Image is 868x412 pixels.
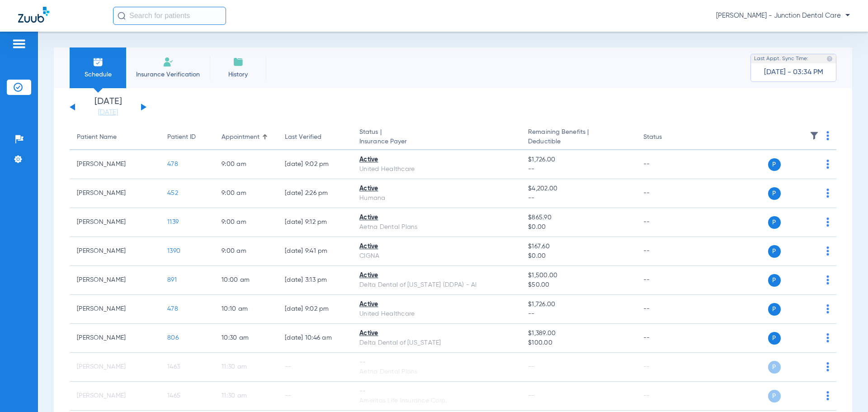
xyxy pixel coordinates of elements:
img: Search Icon [118,12,126,20]
div: United Healthcare [359,165,514,174]
td: [PERSON_NAME] [70,324,160,353]
td: [DATE] 9:02 PM [278,150,352,179]
span: Last Appt. Sync Time: [754,54,808,63]
img: History [233,57,244,67]
img: Zuub Logo [18,7,49,23]
span: $50.00 [528,280,628,290]
span: $4,202.00 [528,184,628,194]
a: [DATE] [81,108,135,117]
img: group-dot-blue.svg [826,246,829,256]
span: [PERSON_NAME] - Junction Dental Care [716,11,850,20]
span: $1,726.00 [528,155,628,165]
td: -- [636,179,697,208]
img: group-dot-blue.svg [826,333,829,342]
img: group-dot-blue.svg [826,391,829,400]
input: Search for patients [113,7,226,25]
span: 806 [167,335,179,341]
span: 478 [167,306,178,312]
span: P [768,390,781,403]
td: [DATE] 10:46 AM [278,324,352,353]
div: Patient ID [167,133,207,142]
span: $1,726.00 [528,300,628,309]
td: 11:30 AM [214,382,278,411]
th: Status | [352,125,521,150]
div: Last Verified [285,133,345,142]
span: 1465 [167,393,180,399]
span: 1390 [167,248,180,254]
div: Patient ID [167,133,196,142]
td: [DATE] 3:13 PM [278,266,352,295]
td: -- [636,266,697,295]
th: Remaining Benefits | [521,125,636,150]
span: Schedule [76,70,119,79]
img: group-dot-blue.svg [826,160,829,169]
li: [DATE] [81,97,135,117]
img: hamburger-icon [12,38,26,49]
div: Active [359,242,514,251]
span: $1,389.00 [528,329,628,338]
div: Active [359,300,514,309]
td: 9:00 AM [214,179,278,208]
span: Insurance Payer [359,137,514,147]
td: -- [636,208,697,237]
div: Active [359,329,514,338]
img: group-dot-blue.svg [826,304,829,313]
span: -- [528,194,628,203]
div: Ameritas Life Insurance Corp. [359,396,514,406]
div: Active [359,155,514,165]
span: $0.00 [528,223,628,232]
span: P [768,158,781,171]
div: Delta Dental of [US_STATE] (DDPA) - AI [359,280,514,290]
div: CIGNA [359,251,514,261]
span: P [768,332,781,345]
td: [PERSON_NAME] [70,208,160,237]
td: [DATE] 2:26 PM [278,179,352,208]
span: P [768,361,781,374]
td: 9:00 AM [214,237,278,266]
div: Delta Dental of [US_STATE] [359,338,514,348]
span: History [217,70,259,79]
img: group-dot-blue.svg [826,131,829,140]
img: group-dot-blue.svg [826,362,829,371]
div: Active [359,213,514,223]
th: Status [636,125,697,150]
span: $0.00 [528,251,628,261]
img: Manual Insurance Verification [163,57,174,67]
div: Active [359,184,514,194]
td: 9:00 AM [214,208,278,237]
td: -- [278,353,352,382]
img: group-dot-blue.svg [826,218,829,227]
span: [DATE] - 03:34 PM [764,68,823,77]
span: 452 [167,190,178,196]
div: Patient Name [77,133,153,142]
div: Appointment [222,133,259,142]
span: -- [528,309,628,319]
td: -- [278,382,352,411]
td: [PERSON_NAME] [70,179,160,208]
img: Schedule [93,57,104,67]
span: Deductible [528,137,628,147]
img: last sync help info [826,56,833,62]
span: -- [528,364,535,370]
td: 9:00 AM [214,150,278,179]
td: [DATE] 9:41 PM [278,237,352,266]
span: P [768,303,781,316]
td: [DATE] 9:02 PM [278,295,352,324]
td: 10:30 AM [214,324,278,353]
td: [PERSON_NAME] [70,266,160,295]
td: -- [636,382,697,411]
td: [PERSON_NAME] [70,382,160,411]
span: $167.60 [528,242,628,251]
span: P [768,245,781,258]
span: 478 [167,161,178,167]
td: -- [636,324,697,353]
div: Aetna Dental Plans [359,367,514,377]
span: 891 [167,277,177,283]
div: United Healthcare [359,309,514,319]
img: group-dot-blue.svg [826,275,829,284]
span: Insurance Verification [133,70,203,79]
div: Humana [359,194,514,203]
div: Patient Name [77,133,117,142]
td: [PERSON_NAME] [70,353,160,382]
span: -- [528,165,628,174]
